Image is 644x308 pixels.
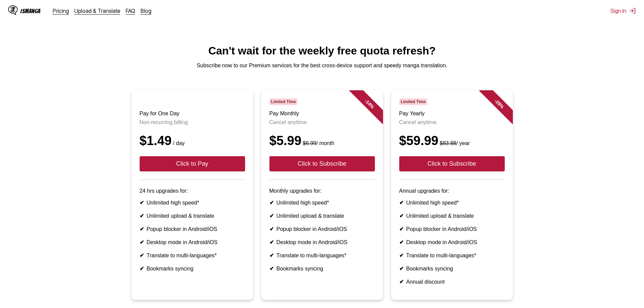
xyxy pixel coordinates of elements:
[140,239,245,245] li: Desktop mode in Android/iOS
[140,265,245,272] li: Bookmarks syncing
[269,239,274,245] b: ✔
[269,266,274,271] b: ✔
[8,5,53,16] a: IsManga LogoIsManga
[20,8,41,14] div: IsManga
[629,7,636,14] img: Sign out
[399,200,404,206] b: ✔
[140,199,245,206] li: Unlimited high speed*
[269,226,274,232] b: ✔
[399,156,505,171] button: Click to Subscribe
[140,119,245,125] p: Non-recurring billing
[172,140,185,146] small: / day
[399,119,505,125] p: Cancel anytime.
[399,279,505,285] li: Annual discount
[5,45,639,57] h1: Can't wait for the weekly free quota refresh?
[140,239,144,245] b: ✔
[140,134,245,148] div: $1.49
[399,266,404,271] b: ✔
[303,140,316,146] s: $6.99
[269,199,375,206] li: Unlimited high speed*
[399,253,404,258] b: ✔
[269,265,375,272] li: Bookmarks syncing
[399,134,505,148] div: $59.99
[399,188,505,194] p: Annual upgrades for:
[140,252,245,259] li: Translate to multi-languages*
[399,226,505,232] li: Popup blocker in Android/iOS
[140,213,144,219] b: ✔
[140,156,245,171] button: Click to Pay
[8,5,18,15] img: IsManga Logo
[53,7,69,14] a: Pricing
[399,226,404,232] b: ✔
[126,7,135,14] a: FAQ
[479,84,519,124] div: - 28 %
[399,239,404,245] b: ✔
[269,111,375,117] h3: Pay Monthly
[399,239,505,245] li: Desktop mode in Android/iOS
[399,252,505,259] li: Translate to multi-languages*
[269,188,375,194] p: Monthly upgrades for:
[269,253,274,258] b: ✔
[140,200,144,206] b: ✔
[140,226,144,232] b: ✔
[399,213,404,219] b: ✔
[438,140,470,146] small: / year
[399,213,505,219] li: Unlimited upload & translate
[140,266,144,271] b: ✔
[269,134,375,148] div: $5.99
[399,98,427,105] span: Limited Time
[302,140,334,146] small: / month
[140,253,144,258] b: ✔
[269,98,297,105] span: Limited Time
[140,188,245,194] p: 24 hrs upgrades for:
[269,226,375,232] li: Popup blocker in Android/iOS
[399,279,404,285] b: ✔
[269,213,375,219] li: Unlimited upload & translate
[140,111,245,117] h3: Pay for One Day
[269,213,274,219] b: ✔
[349,84,389,124] div: - 14 %
[611,7,636,14] button: Sign In
[399,199,505,206] li: Unlimited high speed*
[5,63,639,69] p: Subscribe now to our Premium services for the best cross-device support and speedy manga translat...
[269,119,375,125] p: Cancel anytime.
[399,265,505,272] li: Bookmarks syncing
[140,213,245,219] li: Unlimited upload & translate
[269,200,274,206] b: ✔
[269,252,375,259] li: Translate to multi-languages*
[140,226,245,232] li: Popup blocker in Android/iOS
[74,7,120,14] a: Upload & Translate
[269,239,375,245] li: Desktop mode in Android/iOS
[269,156,375,171] button: Click to Subscribe
[399,111,505,117] h3: Pay Yearly
[440,140,456,146] s: $83.88
[141,7,151,14] a: Blog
